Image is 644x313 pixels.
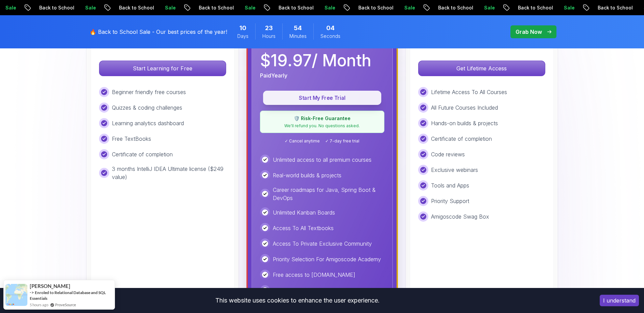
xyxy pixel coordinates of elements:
p: Learning analytics dashboard [112,119,184,127]
p: Access To All Textbooks [273,224,334,232]
button: Accept cookies [600,295,639,306]
p: Back to School [427,4,473,11]
span: -> [30,290,34,295]
span: ✓ 7-day free trial [325,138,359,144]
p: Back to School [188,4,234,11]
p: Get Lifetime Access [419,61,545,76]
p: Sale [234,4,255,11]
button: Start Learning for Free [99,61,226,76]
p: Back to School [108,4,154,11]
p: Quizzes & coding challenges [112,104,182,112]
p: Free TextBooks [112,135,151,143]
p: Sale [553,4,574,11]
p: 🛡️ Risk-Free Guarantee [264,115,380,122]
p: All Future Courses Included [431,104,498,112]
p: Priority Support [273,286,311,294]
span: Days [237,33,248,40]
p: Back to School [347,4,393,11]
p: Paid Yearly [260,71,287,80]
p: Grab Now [516,28,542,36]
p: Career roadmaps for Java, Spring Boot & DevOps [273,186,384,202]
span: 10 Days [239,23,246,33]
span: ✓ Cancel anytime [285,138,320,144]
p: Sale [473,4,495,11]
span: 54 Minutes [294,23,302,33]
p: Certificate of completion [431,135,492,143]
img: provesource social proof notification image [5,284,27,306]
span: Hours [262,33,276,40]
p: Free access to [DOMAIN_NAME] [273,271,355,279]
p: Priority Support [431,197,469,205]
span: [PERSON_NAME] [30,283,70,289]
p: Code reviews [431,150,465,158]
p: Back to School [507,4,553,11]
p: Unlimited access to all premium courses [273,156,372,164]
button: Get Lifetime Access [418,61,545,76]
p: Sale [393,4,415,11]
p: We'll refund you. No questions asked. [264,123,380,129]
p: Real-world builds & projects [273,171,341,179]
p: Back to School [587,4,633,11]
p: Certificate of completion [112,150,173,158]
a: Enroled to Relational Database and SQL Essentials [30,290,106,301]
span: 23 Hours [265,23,273,33]
p: 🔥 Back to School Sale - Our best prices of the year! [90,28,227,36]
p: Sale [313,4,335,11]
p: Exclusive webinars [431,166,478,174]
p: Unlimited Kanban Boards [273,208,335,217]
p: Tools and Apps [431,181,469,189]
p: Back to School [28,4,74,11]
a: Get Lifetime Access [418,65,545,72]
p: Start My Free Trial [271,94,374,102]
span: 5 hours ago [30,302,48,308]
p: Back to School [267,4,313,11]
span: Seconds [320,33,340,40]
a: Start My Free Trial [260,94,384,101]
p: $ 19.97 / Month [260,52,371,69]
p: Access To Private Exclusive Community [273,240,372,248]
button: Start My Free Trial [263,91,381,105]
a: ProveSource [55,302,76,308]
p: Sale [154,4,175,11]
p: Amigoscode Swag Box [431,213,489,221]
a: Start Learning for Free [99,65,226,72]
p: Beginner friendly free courses [112,88,186,96]
p: Hands-on builds & projects [431,119,498,127]
p: Lifetime Access To All Courses [431,88,507,96]
p: Start Learning for Free [99,61,226,76]
span: Minutes [289,33,307,40]
span: 4 Seconds [326,23,335,33]
p: Sale [74,4,96,11]
p: 3 months IntelliJ IDEA Ultimate license ($249 value) [112,165,226,181]
div: This website uses cookies to enhance the user experience. [5,293,590,308]
p: Priority Selection For Amigoscode Academy [273,255,381,263]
